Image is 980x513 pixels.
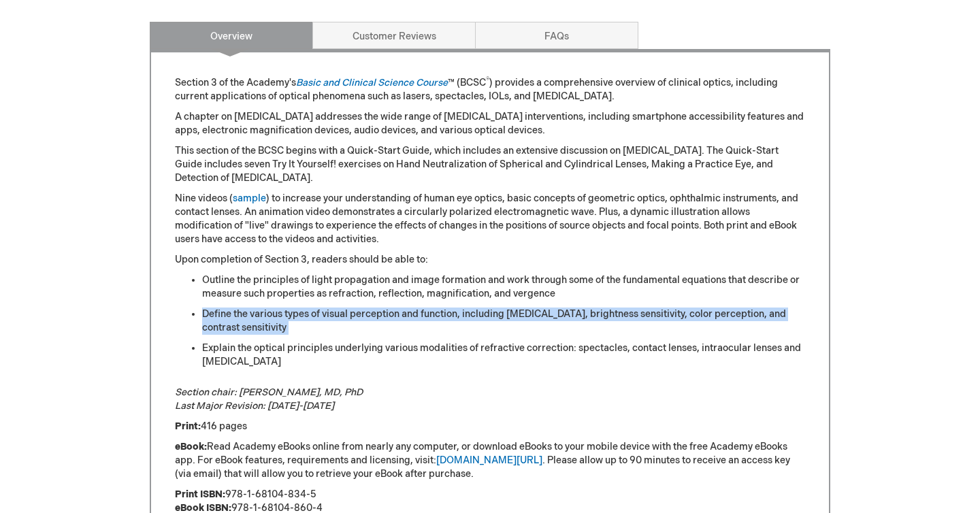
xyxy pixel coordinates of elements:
[175,110,805,137] p: A chapter on [MEDICAL_DATA] addresses the wide range of [MEDICAL_DATA] interventions, including s...
[202,274,805,301] li: Outline the principles of light propagation and image formation and work through some of the fund...
[175,144,805,185] p: This section of the BCSC begins with a Quick-Start Guide, which includes an extensive discussion ...
[202,308,805,335] li: Define the various types of visual perception and function, including [MEDICAL_DATA], brightness ...
[175,489,225,500] strong: Print ISBN:
[150,22,313,49] a: Overview
[312,22,476,49] a: Customer Reviews
[175,76,805,103] p: Section 3 of the Academy's ™ (BCSC ) provides a comprehensive overview of clinical optics, includ...
[175,440,805,481] p: Read Academy eBooks online from nearly any computer, or download eBooks to your mobile device wit...
[475,22,638,49] a: FAQs
[436,454,542,466] a: [DOMAIN_NAME][URL]
[175,420,201,432] strong: Print:
[175,420,805,433] p: 416 pages
[233,193,266,204] a: sample
[175,441,207,452] strong: eBook:
[202,342,805,369] li: Explain the optical principles underlying various modalities of refractive correction: spectacles...
[175,192,805,246] p: Nine videos ( ) to increase your understanding of human eye optics, basic concepts of geometric o...
[175,386,363,412] em: Section chair: [PERSON_NAME], MD, PhD Last Major Revision: [DATE]-[DATE]
[175,253,805,267] p: Upon completion of Section 3, readers should be able to:
[486,76,489,84] sup: ®
[296,77,448,88] a: Basic and Clinical Science Course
